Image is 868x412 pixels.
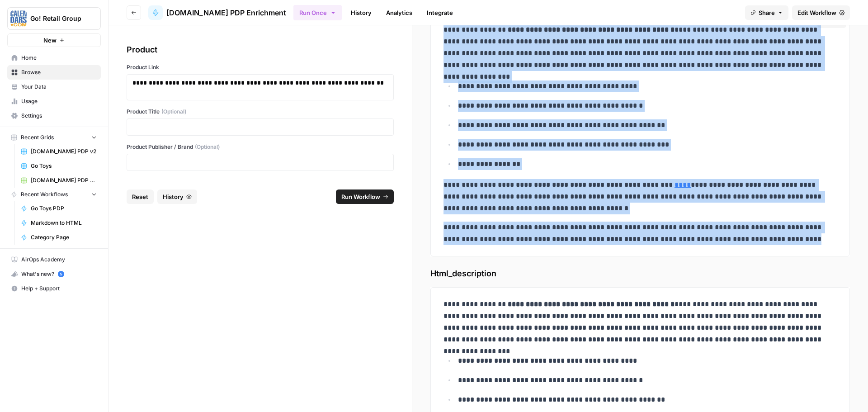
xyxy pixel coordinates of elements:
button: Help + Support [7,281,101,296]
span: Share [759,8,775,17]
button: What's new? 5 [7,267,101,281]
a: [DOMAIN_NAME] PDP Enrichment [148,5,286,20]
text: 5 [60,272,62,276]
span: Markdown to HTML [31,219,97,227]
button: Share [745,5,788,20]
a: Usage [7,94,101,109]
span: Run Workflow [341,192,380,201]
a: Integrate [421,5,458,20]
a: [DOMAIN_NAME] PDP Enrichment Grid [17,173,101,188]
span: (Optional) [195,143,220,151]
span: Html_description [430,267,850,280]
span: Home [21,54,97,62]
button: Recent Grids [7,131,101,144]
span: Reset [132,192,148,201]
a: History [345,5,377,20]
button: New [7,33,101,47]
span: Go Toys PDP [31,204,97,213]
button: History [157,189,197,204]
button: Workspace: Go! Retail Group [7,7,101,30]
button: Reset [127,189,154,204]
button: Recent Workflows [7,188,101,201]
a: Analytics [381,5,418,20]
a: [DOMAIN_NAME] PDP v2 [17,144,101,159]
a: Settings [7,109,101,123]
span: Settings [21,112,97,120]
span: [DOMAIN_NAME] PDP v2 [31,147,97,156]
a: Markdown to HTML [17,216,101,230]
span: [DOMAIN_NAME] PDP Enrichment Grid [31,176,97,185]
span: (Optional) [161,108,186,116]
span: Go Toys [31,162,97,170]
span: Edit Workflow [797,8,836,17]
a: Go Toys [17,159,101,173]
span: Your Data [21,83,97,91]
a: Browse [7,65,101,80]
a: 5 [58,271,64,277]
span: AirOps Academy [21,256,97,264]
span: [DOMAIN_NAME] PDP Enrichment [166,7,286,18]
span: Usage [21,97,97,105]
label: Product Title [127,108,394,116]
a: Go Toys PDP [17,201,101,216]
span: Category Page [31,233,97,242]
span: Browse [21,68,97,76]
a: Category Page [17,230,101,245]
button: Run Workflow [336,189,394,204]
img: Go! Retail Group Logo [10,10,27,27]
a: Home [7,51,101,65]
span: History [163,192,184,201]
span: Recent Grids [21,133,54,142]
a: AirOps Academy [7,252,101,267]
div: Product [127,43,394,56]
div: What's new? [8,267,100,281]
label: Product Publisher / Brand [127,143,394,151]
label: Product Link [127,63,394,71]
span: Help + Support [21,284,97,293]
a: Edit Workflow [792,5,850,20]
span: New [43,36,57,45]
span: Recent Workflows [21,190,68,199]
span: Go! Retail Group [30,14,85,23]
a: Your Data [7,80,101,94]
button: Run Once [293,5,342,20]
